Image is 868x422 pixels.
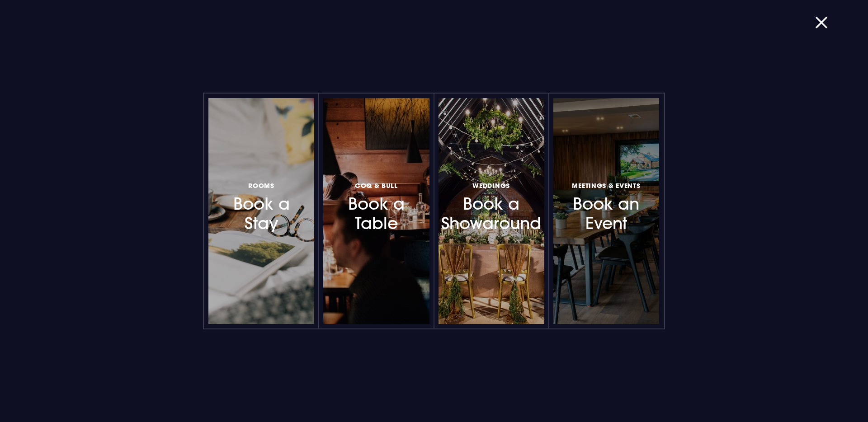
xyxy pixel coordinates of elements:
[208,98,314,324] a: RoomsBook a Stay
[337,179,415,233] h3: Book a Table
[248,181,274,190] span: Rooms
[323,98,429,324] a: Coq & BullBook a Table
[472,181,510,190] span: Weddings
[567,179,646,233] h3: Book an Event
[553,98,659,324] a: Meetings & EventsBook an Event
[452,179,531,233] h3: Book a Showaround
[439,98,544,324] a: WeddingsBook a Showaround
[222,179,301,233] h3: Book a Stay
[572,181,640,190] span: Meetings & Events
[355,181,398,190] span: Coq & Bull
